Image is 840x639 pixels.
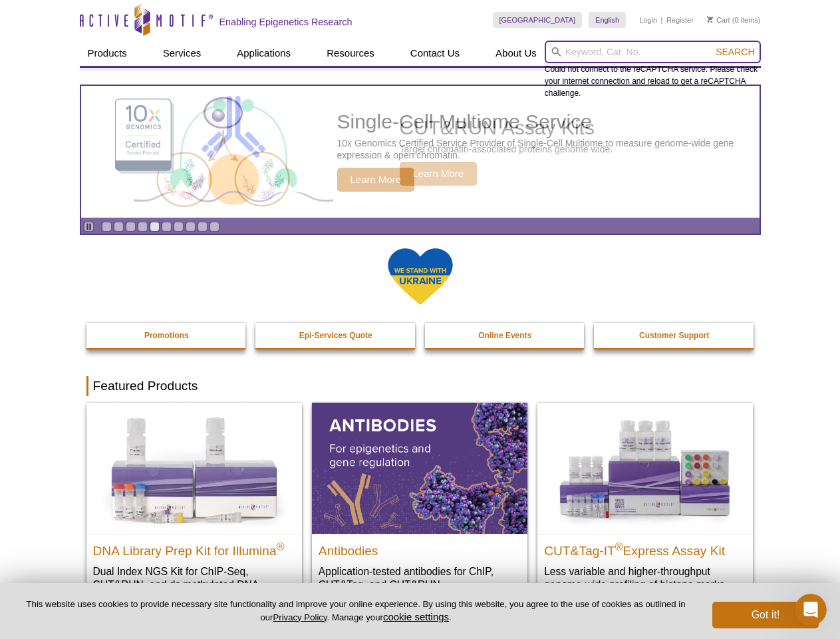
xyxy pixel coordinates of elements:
sup: ® [277,540,285,552]
a: [GEOGRAPHIC_DATA] [493,12,583,28]
a: Customer Support [594,323,755,348]
a: Promotions [86,323,247,348]
img: All Antibodies [312,403,527,533]
a: Privacy Policy [273,612,327,622]
span: Search [716,47,754,57]
a: Toggle autoplay [84,222,94,232]
p: Target chromatin-associated proteins genome wide. [400,143,613,155]
a: Register [666,15,694,25]
p: Application-tested antibodies for ChIP, CUT&Tag, and CUT&RUN. [319,564,521,592]
p: Less variable and higher-throughput genome-wide profiling of histone marks​. [544,564,746,592]
a: Go to slide 10 [210,222,219,232]
li: | [661,12,663,28]
h2: Antibodies [319,538,521,558]
strong: Online Events [478,331,531,340]
a: Go to slide 9 [198,222,208,232]
a: Applications [229,41,299,66]
a: Go to slide 4 [138,222,148,232]
a: Go to slide 5 [150,222,160,232]
a: English [589,12,626,28]
img: CUT&RUN Assay Kits [134,91,333,213]
a: Services [155,41,210,66]
a: Cart [707,15,730,25]
a: Online Events [425,323,586,348]
h2: Featured Products [86,376,754,396]
h2: DNA Library Prep Kit for Illumina [93,538,295,558]
a: Contact Us [402,41,468,66]
img: CUT&Tag-IT® Express Assay Kit [537,403,753,533]
img: DNA Library Prep Kit for Illumina [86,403,302,533]
a: Epi-Services Quote [255,323,416,348]
a: Products [80,41,135,66]
a: CUT&Tag-IT® Express Assay Kit CUT&Tag-IT®Express Assay Kit Less variable and higher-throughput ge... [537,403,753,604]
h2: Enabling Epigenetics Research [219,16,352,28]
h2: CUT&RUN Assay Kits [400,118,613,138]
article: CUT&RUN Assay Kits [81,86,760,218]
a: Go to slide 7 [174,222,184,232]
sup: ® [615,540,623,552]
p: Dual Index NGS Kit for ChIP-Seq, CUT&RUN, and ds methylated DNA assays. [93,564,295,605]
a: DNA Library Prep Kit for Illumina DNA Library Prep Kit for Illumina® Dual Index NGS Kit for ChIP-... [86,403,302,618]
a: Login [639,15,657,25]
a: Go to slide 1 [102,222,112,232]
button: cookie settings [383,611,449,622]
a: Go to slide 8 [186,222,196,232]
div: Could not connect to the reCAPTCHA service. Please check your internet connection and reload to g... [545,41,761,99]
a: All Antibodies Antibodies Application-tested antibodies for ChIP, CUT&Tag, and CUT&RUN. [312,403,527,604]
button: Search [712,46,758,58]
a: Go to slide 2 [114,222,124,232]
img: Your Cart [707,16,713,23]
p: This website uses cookies to provide necessary site functionality and improve your online experie... [21,598,690,624]
button: Got it! [712,602,819,628]
a: Resources [319,41,382,66]
h2: CUT&Tag-IT Express Assay Kit [544,538,746,558]
a: CUT&RUN Assay Kits CUT&RUN Assay Kits Target chromatin-associated proteins genome wide. Learn More [81,86,760,218]
a: Go to slide 3 [126,222,136,232]
strong: Promotions [144,331,189,340]
li: (0 items) [707,12,761,28]
input: Keyword, Cat. No. [545,41,761,63]
a: Go to slide 6 [162,222,172,232]
iframe: Intercom live chat [795,594,827,626]
span: Learn More [400,162,478,186]
a: About Us [488,41,545,66]
strong: Epi-Services Quote [299,331,372,340]
img: We Stand With Ukraine [387,247,454,306]
strong: Customer Support [639,331,709,340]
